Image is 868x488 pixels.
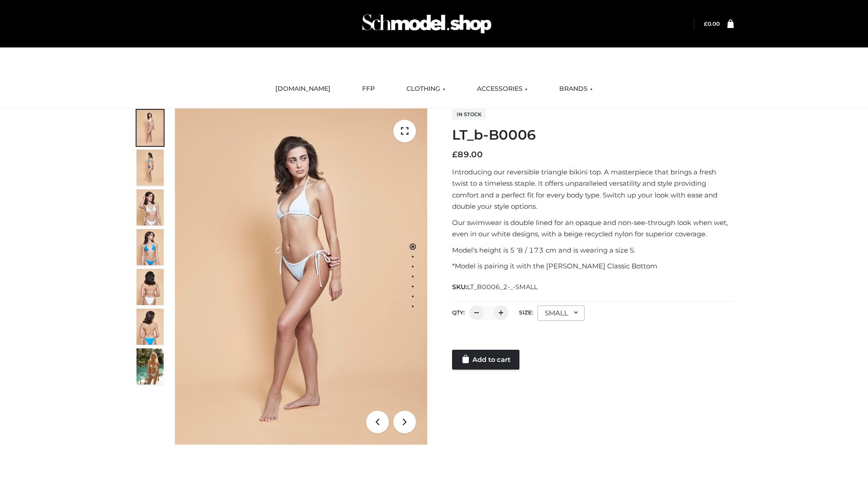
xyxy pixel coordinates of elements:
[704,20,720,27] bdi: 0.00
[552,79,599,99] a: BRANDS
[452,217,734,240] p: Our swimwear is double lined for an opaque and non-see-through look when wet, even in our white d...
[538,305,585,321] div: SMALL
[452,282,538,292] span: SKU:
[452,150,483,160] bdi: 89.00
[452,127,734,143] h1: LT_b-B0006
[470,79,534,99] a: ACCESSORIES
[452,166,734,212] p: Introducing our reversible triangle bikini top. A masterpiece that brings a fresh twist to a time...
[400,79,452,99] a: CLOTHING
[452,150,458,160] span: £
[704,20,708,27] span: £
[452,109,486,120] span: In stock
[452,350,519,370] a: Add to cart
[269,79,337,99] a: [DOMAIN_NAME]
[467,283,538,291] span: LT_B0006_2-_-SMALL
[137,150,164,186] img: ArielClassicBikiniTop_CloudNine_AzureSky_OW114ECO_2-scaled.jpg
[704,20,720,27] a: £0.00
[452,244,734,256] p: Model’s height is 5 ‘8 / 173 cm and is wearing a size S.
[355,79,382,99] a: FFP
[452,260,734,272] p: *Model is pairing it with the [PERSON_NAME] Classic Bottom
[137,348,164,385] img: Arieltop_CloudNine_AzureSky2.jpg
[175,108,427,445] img: ArielClassicBikiniTop_CloudNine_AzureSky_OW114ECO_1
[137,309,164,345] img: ArielClassicBikiniTop_CloudNine_AzureSky_OW114ECO_8-scaled.jpg
[359,6,495,42] img: Schmodel Admin 964
[137,229,164,265] img: ArielClassicBikiniTop_CloudNine_AzureSky_OW114ECO_4-scaled.jpg
[137,110,164,146] img: ArielClassicBikiniTop_CloudNine_AzureSky_OW114ECO_1-scaled.jpg
[137,189,164,225] img: ArielClassicBikiniTop_CloudNine_AzureSky_OW114ECO_3-scaled.jpg
[452,309,465,316] label: QTY:
[519,309,533,316] label: Size:
[137,269,164,305] img: ArielClassicBikiniTop_CloudNine_AzureSky_OW114ECO_7-scaled.jpg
